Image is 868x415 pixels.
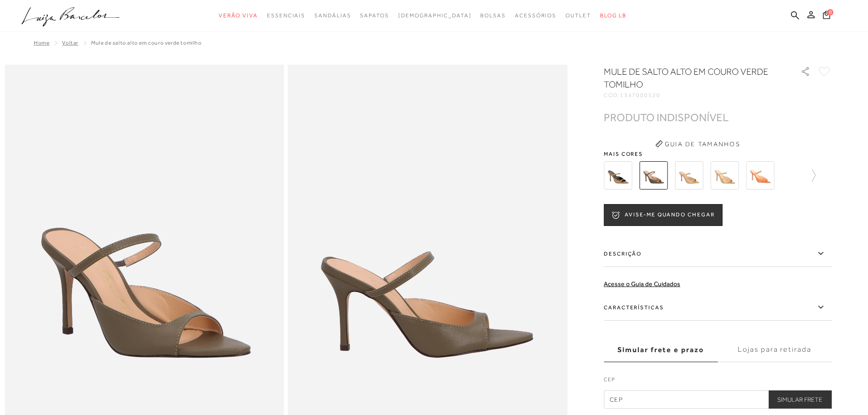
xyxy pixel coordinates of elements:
a: noSubCategoriesText [267,7,305,24]
button: Simular Frete [768,390,832,409]
button: 0 [820,10,833,22]
a: Voltar [62,40,78,46]
img: MULE DE SALTO ALTO EM COURO VERNIZ AREIA [675,161,703,190]
span: MULE DE SALTO ALTO EM COURO VERDE TOMILHO [91,40,202,46]
a: noSubCategoriesText [360,7,389,24]
img: MULE DE SALTO ALTO EM COURO VERNIZ LARANJA SUNSET [746,161,774,190]
a: noSubCategoriesText [398,7,472,24]
label: Simular frete e prazo [604,338,718,362]
span: Bolsas [480,12,506,19]
span: Mais cores [604,151,832,157]
button: Guia de Tamanhos [652,137,743,151]
a: BLOG LB [600,7,627,24]
img: MULE DE SALTO ALTO EM COURO VERNIZ BEGE ARGILA [710,161,739,190]
span: BLOG LB [600,12,627,19]
h1: MULE DE SALTO ALTO EM COURO VERDE TOMILHO [604,65,775,91]
img: MULE DE SALTO ALTO EM COURO VERDE TOMILHO [639,161,668,190]
a: Home [34,40,49,46]
span: Outlet [565,12,591,19]
a: noSubCategoriesText [515,7,556,24]
a: Acesse o Guia de Cuidados [604,280,680,287]
label: CEP [604,375,832,388]
span: Verão Viva [219,12,258,19]
span: 0 [827,9,833,15]
span: 1347000520 [620,92,661,98]
input: CEP [604,390,832,409]
span: Acessórios [515,12,556,19]
label: Lojas para retirada [718,338,832,362]
span: Sapatos [360,12,389,19]
span: Essenciais [267,12,305,19]
span: Sandálias [314,12,351,19]
label: Descrição [604,241,832,267]
a: noSubCategoriesText [480,7,506,24]
div: CÓD: [604,92,786,98]
div: PRODUTO INDISPONÍVEL [604,113,729,122]
a: noSubCategoriesText [219,7,258,24]
label: Características [604,294,832,321]
span: [DEMOGRAPHIC_DATA] [398,12,472,19]
img: MULE DE SALTO ALTO EM COURO NOBUCK ONÇA [604,161,632,190]
a: noSubCategoriesText [565,7,591,24]
a: noSubCategoriesText [314,7,351,24]
button: AVISE-ME QUANDO CHEGAR [604,204,722,226]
